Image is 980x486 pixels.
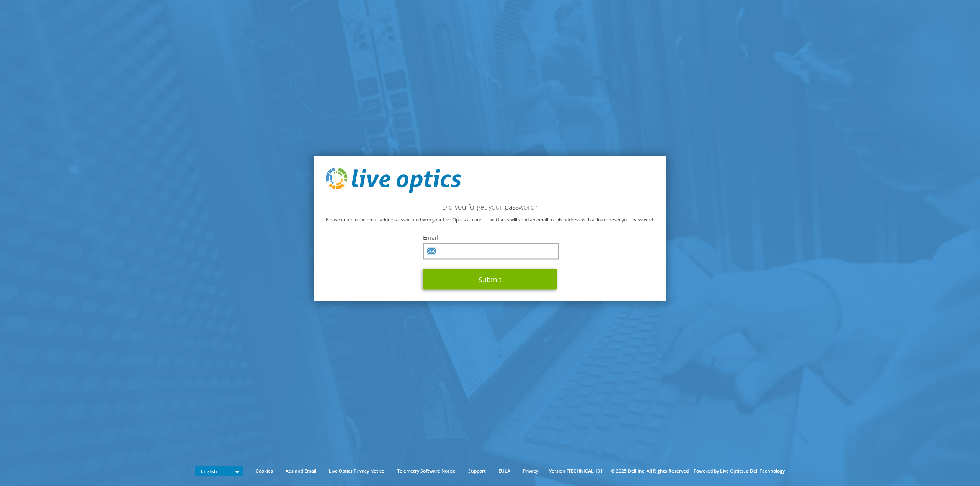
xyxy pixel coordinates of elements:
a: Telemetry Software Notice [391,467,461,475]
a: EULA [493,467,516,475]
a: Privacy [517,467,544,475]
a: Support [462,467,492,475]
a: Ads and Email [280,467,322,475]
button: Submit [423,269,557,289]
p: Please enter in the email address associated with your Live Optics account. Live Optics will send... [326,215,654,224]
a: Live Optics Privacy Notice [323,467,390,475]
h2: Did you forget your password? [326,202,654,211]
li: Powered by Live Optics, a Dell Technology [694,467,785,475]
li: © 2025 Dell Inc. All Rights Reserved [607,467,693,475]
label: Email [423,233,557,241]
a: Cookies [250,467,279,475]
li: Version [TECHNICAL_ID] [545,467,606,475]
img: live_optics_svg.svg [326,168,461,193]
